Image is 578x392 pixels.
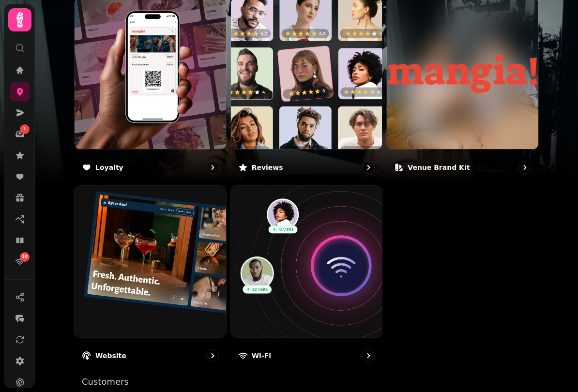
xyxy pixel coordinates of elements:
[208,351,217,361] svg: go to
[10,124,30,144] a: 1
[252,163,283,172] p: Reviews
[10,252,30,271] a: 30
[364,351,373,361] svg: go to
[22,254,28,260] span: 30
[75,186,226,337] img: Website
[230,185,383,370] a: Wi-FiWi-Fi
[82,377,539,386] p: Customers
[95,351,126,361] p: Website
[231,186,382,337] img: Wi-Fi
[364,163,373,172] svg: go to
[74,185,227,370] a: WebsiteWebsite
[95,163,123,172] p: Loyalty
[208,163,217,172] svg: go to
[252,351,271,361] p: Wi-Fi
[23,126,26,133] span: 1
[520,163,530,172] svg: go to
[408,163,470,172] p: Venue brand kit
